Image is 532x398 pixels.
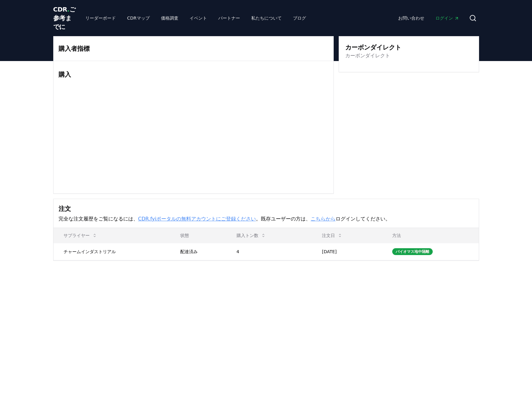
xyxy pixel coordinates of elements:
font: 注文 [59,205,71,212]
a: カーボンダイレクト [345,52,390,59]
font: 注文日 [322,233,335,238]
font: パートナー [218,16,240,21]
font: 私たちについて [251,16,282,21]
font: 4 [237,249,239,254]
font: サプライヤー [64,233,90,238]
font: 配達済み [180,249,198,254]
font: 。既存ユーザーの方は、 [256,216,311,222]
font: 購入 [59,71,71,78]
a: CDRマップ [122,12,154,24]
font: 価格調査 [161,16,178,21]
a: こちらから [311,216,336,222]
a: リーダーボード [80,12,121,24]
font: チャームインダストリアル [64,249,116,254]
font: イベント [190,16,207,21]
font: お問い合わせ [398,16,424,21]
font: 方法 [392,233,401,238]
nav: 主要 [393,12,464,24]
font: ログイン [435,16,453,21]
font: カーボンダイレクト [345,53,390,59]
a: CDR.ご参考までに [53,5,76,31]
font: ログインしてください。 [336,216,390,222]
font: バイオマス地中隔離 [396,249,429,254]
font: . [67,6,69,13]
font: 状態 [180,233,189,238]
font: CDR [53,6,67,13]
a: 私たちについて [246,12,287,24]
a: 価格調査 [156,12,183,24]
a: イベント [185,12,212,24]
a: CDR.fyiポータルの無料アカウントにご登録ください [138,216,256,222]
font: 完全な注文履歴をご覧になるには、 [59,216,138,222]
button: 注文日 [317,229,347,242]
nav: 主要 [80,12,311,24]
a: ブログ [288,12,311,24]
font: CDRマップ [127,16,149,21]
a: パートナー [213,12,245,24]
font: 購入トン数 [237,233,258,238]
font: ブログ [293,16,306,21]
font: 購入者指標 [59,45,90,52]
font: [DATE] [322,249,337,254]
a: お問い合わせ [393,12,429,24]
a: ログイン [431,12,464,24]
font: ご参考までに [53,6,76,31]
button: 購入トン数 [232,229,271,242]
font: カーボンダイレクト [345,44,401,51]
button: サプライヤー [59,229,102,242]
font: リーダーボード [85,16,116,21]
